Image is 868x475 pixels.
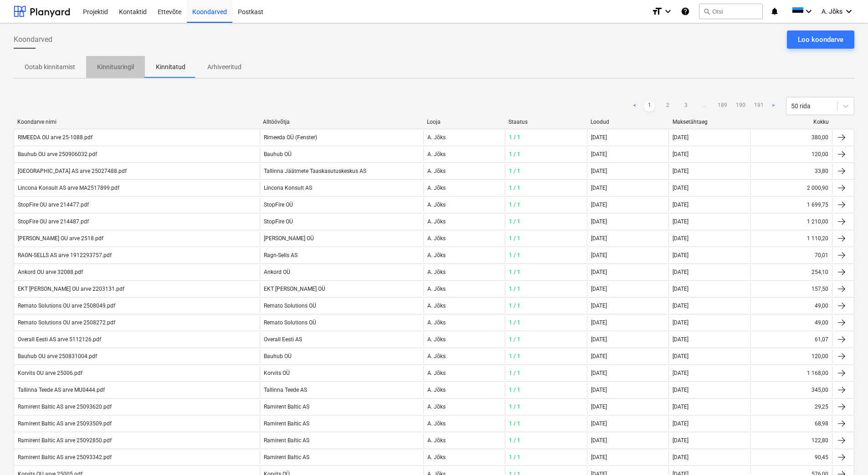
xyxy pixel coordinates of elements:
div: [DATE] [591,151,607,157]
div: 49,00 [815,303,828,309]
div: Korvits OÜ [260,366,423,380]
span: 1 / 1 [509,319,520,326]
div: EKT [PERSON_NAME] OU arve 2203131.pdf [18,286,124,292]
span: search [703,8,710,15]
div: [DATE] [668,197,750,212]
div: Staatus [508,119,583,125]
div: Remato Solutions OÜ [260,315,423,330]
div: [DATE] [668,399,750,414]
span: 1 / 1 [509,269,520,275]
div: A. Jõks [423,248,505,263]
div: A. Jõks [423,332,505,347]
p: Kinnitatud [156,62,185,72]
div: [DATE] [591,235,607,242]
span: 1 / 1 [509,303,520,309]
div: Ankord OÜ [260,265,423,279]
a: Next page [768,101,779,111]
div: [DATE] [591,252,607,258]
i: notifications [770,6,779,17]
div: 254,10 [812,269,828,275]
div: Loo koondarve [798,34,843,45]
a: Previous page [629,101,640,111]
div: [DATE] [668,164,750,178]
div: Bauhub OU arve 250831004.pdf [18,353,97,359]
span: 1 / 1 [509,437,520,444]
div: Ramirent Baltic AS [260,433,423,448]
span: Koondarved [14,34,52,45]
div: Remato Solutions OÜ [260,298,423,313]
div: [DATE] [591,404,607,410]
span: 1 / 1 [509,370,520,376]
p: Ootab kinnitamist [25,62,75,72]
a: Page 3 [680,101,691,111]
div: A. Jõks [423,315,505,330]
div: [DATE] [591,454,607,460]
div: A. Jõks [423,214,505,229]
a: Page 190 [735,101,746,111]
div: A. Jõks [423,399,505,414]
div: 1 699,75 [807,202,828,208]
div: A. Jõks [423,383,505,397]
i: Abikeskus [681,6,690,17]
div: Overall Eesti AS arve 5112126.pdf [18,336,101,343]
iframe: Chat Widget [822,431,868,475]
div: 70,01 [815,252,828,258]
div: 2 000,90 [807,185,828,191]
div: [DATE] [591,286,607,292]
div: 1 110,20 [807,235,828,242]
div: Ramirent Baltic AS arve 25093342.pdf [18,454,112,460]
div: 157,50 [812,286,828,292]
div: StopFire OÜ [260,214,423,229]
div: Alltöövõtja [263,119,419,125]
div: A. Jõks [423,197,505,212]
div: Koondarve nimi [17,119,256,125]
div: A. Jõks [423,147,505,162]
div: [DATE] [591,336,607,343]
i: keyboard_arrow_down [803,6,814,17]
div: 380,00 [812,134,828,141]
div: A. Jõks [423,366,505,380]
div: RIMEEDA OU arve 25-1088.pdf [18,134,92,141]
span: 1 / 1 [509,168,520,174]
div: Korvits OU arve 25006.pdf [18,370,82,376]
div: Lincona Konsult AS [260,181,423,195]
div: 1 210,00 [807,218,828,225]
div: Tallinna Jäätmete Taaskasutuskeskus AS [260,164,423,178]
div: A. Jõks [423,433,505,448]
div: [DATE] [668,450,750,465]
div: [GEOGRAPHIC_DATA] AS arve 25027488.pdf [18,168,127,174]
div: Loodud [591,119,665,125]
div: StopFire OÜ [260,197,423,212]
div: [DATE] [668,130,750,145]
div: Ramirent Baltic AS arve 25092850.pdf [18,437,112,444]
a: Page 189 [717,101,728,111]
span: 1 / 1 [509,387,520,393]
div: [DATE] [591,303,607,309]
div: 61,07 [815,336,828,343]
div: Ramirent Baltic AS arve 25093509.pdf [18,420,112,427]
div: [DATE] [668,315,750,330]
a: Page 2 [662,101,673,111]
span: 1 / 1 [509,420,520,427]
div: [DATE] [668,214,750,229]
div: 29,25 [815,404,828,410]
div: [DATE] [668,282,750,296]
div: A. Jõks [423,416,505,431]
div: Kokku [754,119,829,125]
span: 1 / 1 [509,185,520,191]
div: Remato Solutions OU arve 2508272.pdf [18,319,115,326]
div: A. Jõks [423,265,505,279]
span: 1 / 1 [509,286,520,292]
div: [DATE] [591,134,607,141]
div: RAGN-SELLS AS arve 1912293757.pdf [18,252,112,258]
div: 1 168,00 [807,370,828,376]
a: Page 191 [753,101,764,111]
span: 1 / 1 [509,202,520,208]
div: [DATE] [668,433,750,448]
button: Loo koondarve [787,30,854,49]
div: [DATE] [591,370,607,376]
div: [DATE] [591,218,607,225]
div: Looja [427,119,502,125]
div: Ramirent Baltic AS [260,399,423,414]
div: [DATE] [668,366,750,380]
